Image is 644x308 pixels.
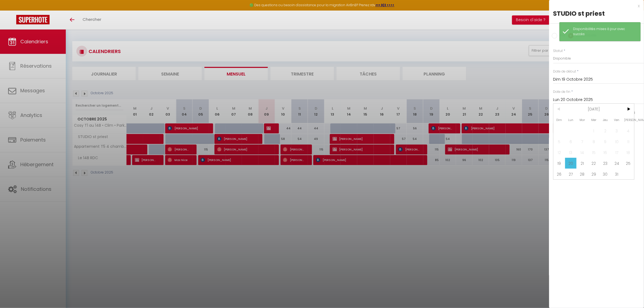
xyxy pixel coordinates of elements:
span: 11 [623,136,634,147]
span: Lun [565,114,577,125]
span: 24 [611,158,623,169]
span: 9 [600,136,611,147]
span: 22 [588,158,600,169]
span: 19 [554,158,565,169]
span: [DATE] [565,104,623,114]
span: 13 [565,147,577,158]
span: 4 [623,125,634,136]
div: Disponibilités mises à jour avec succès [573,27,635,37]
span: Mer [588,114,600,125]
span: 23 [600,158,611,169]
span: 18 [623,147,634,158]
span: 27 [565,169,577,179]
span: 14 [577,147,588,158]
span: 10 [611,136,623,147]
div: STUDIO st priest [553,9,640,18]
span: 16 [600,147,611,158]
span: 21 [577,158,588,169]
span: 15 [588,147,600,158]
span: 17 [611,147,623,158]
span: 8 [588,136,600,147]
span: Mar [577,114,588,125]
span: 3 [611,125,623,136]
span: 28 [577,169,588,179]
span: Dim [554,114,565,125]
span: 26 [554,169,565,179]
span: > [623,104,634,114]
div: x [549,3,640,9]
span: Jeu [600,114,611,125]
span: 7 [577,136,588,147]
span: 29 [588,169,600,179]
span: 25 [623,158,634,169]
span: < [554,104,565,114]
span: Ven [611,114,623,125]
span: 31 [611,169,623,179]
span: [PERSON_NAME] [623,114,634,125]
span: 5 [554,136,565,147]
label: Date de fin [553,89,571,94]
span: 12 [554,147,565,158]
span: 20 [565,158,577,169]
label: Date de début [553,69,576,74]
label: Statut [553,48,563,54]
span: 2 [600,125,611,136]
span: 1 [588,125,600,136]
span: 30 [600,169,611,179]
label: Prix [557,33,565,39]
span: 6 [565,136,577,147]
